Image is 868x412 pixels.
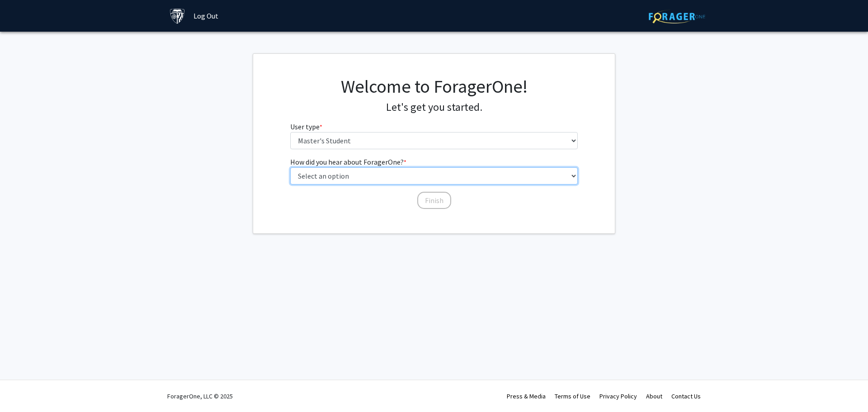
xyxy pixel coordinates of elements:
img: Johns Hopkins University Logo [170,8,185,24]
h1: Welcome to ForagerOne! [290,76,578,97]
iframe: Chat [7,371,38,405]
label: User type [290,121,322,132]
img: ForagerOne Logo [649,9,705,24]
a: Privacy Policy [599,392,637,400]
a: About [646,392,662,400]
a: Terms of Use [555,392,590,400]
div: ForagerOne, LLC © 2025 [167,380,233,412]
a: Contact Us [671,392,701,400]
a: Press & Media [507,392,546,400]
label: How did you hear about ForagerOne? [290,156,406,167]
h4: Let's get you started. [290,101,578,114]
button: Finish [417,192,451,209]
